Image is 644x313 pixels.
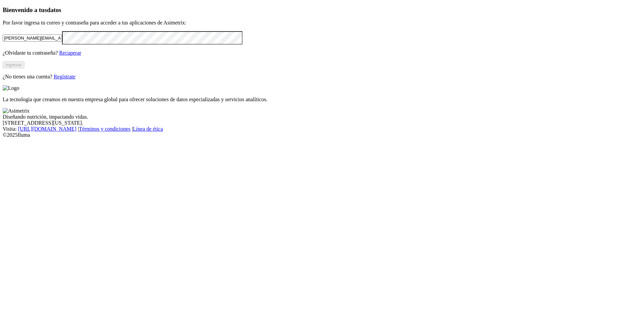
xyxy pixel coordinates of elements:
img: Asimetrix [3,108,30,114]
h3: Bienvenido a tus [3,6,641,14]
a: Términos y condiciones [79,126,130,132]
span: datos [47,6,61,13]
img: Logo [3,85,19,91]
a: Línea de ética [133,126,163,132]
p: La tecnología que creamos en nuestra empresa global para ofrecer soluciones de datos especializad... [3,97,641,103]
p: ¿Olvidaste tu contraseña? [3,50,641,56]
p: ¿No tienes una cuenta? [3,74,641,80]
input: Tu correo [3,35,62,42]
div: [STREET_ADDRESS][US_STATE]. [3,120,641,126]
a: Recuperar [59,50,81,56]
button: Ingresar [3,61,24,68]
div: © 2025 Iluma [3,132,641,138]
p: Por favor ingresa tu correo y contraseña para acceder a tus aplicaciones de Asimetrix: [3,20,641,26]
div: Visita : | | [3,126,641,132]
a: Regístrate [54,74,75,79]
div: Diseñando nutrición, impactando vidas. [3,114,641,120]
a: [URL][DOMAIN_NAME] [18,126,76,132]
